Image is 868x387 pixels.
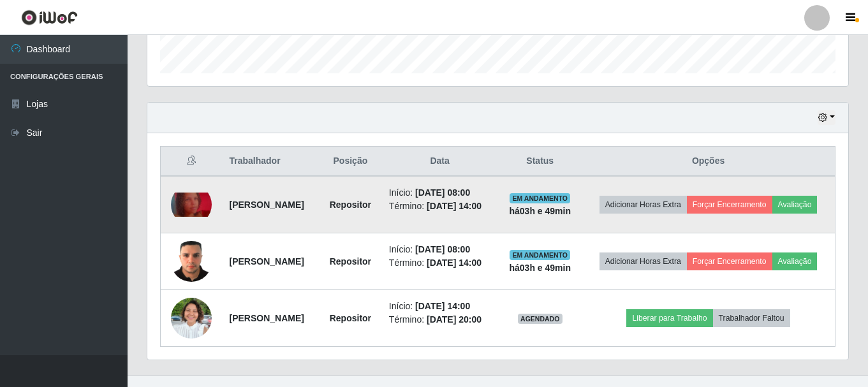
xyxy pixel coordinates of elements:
[389,300,491,313] li: Início:
[427,201,482,211] time: [DATE] 14:00
[510,193,570,203] span: EM ANDAMENTO
[229,313,304,323] strong: [PERSON_NAME]
[510,250,570,260] span: EM ANDAMENTO
[415,244,470,254] time: [DATE] 08:00
[713,309,790,327] button: Trabalhador Faltou
[381,147,499,177] th: Data
[582,147,835,177] th: Opções
[171,234,212,288] img: 1711925454552.jpeg
[415,301,470,311] time: [DATE] 14:00
[509,206,571,216] strong: há 03 h e 49 min
[427,258,482,268] time: [DATE] 14:00
[171,193,212,217] img: 1704220129324.jpeg
[498,147,582,177] th: Status
[330,256,371,267] strong: Repositor
[171,291,212,346] img: 1749753649914.jpeg
[389,313,491,326] li: Término:
[389,256,491,270] li: Término:
[221,147,319,177] th: Trabalhador
[330,313,371,323] strong: Repositor
[600,252,687,270] button: Adicionar Horas Extra
[509,263,571,273] strong: há 03 h e 49 min
[320,147,381,177] th: Posição
[330,200,371,210] strong: Repositor
[427,314,482,325] time: [DATE] 20:00
[229,200,304,210] strong: [PERSON_NAME]
[389,186,491,200] li: Início:
[389,200,491,213] li: Término:
[626,309,712,327] button: Liberar para Trabalho
[518,314,563,324] span: AGENDADO
[772,196,818,214] button: Avaliação
[229,256,304,267] strong: [PERSON_NAME]
[687,252,772,270] button: Forçar Encerramento
[772,252,818,270] button: Avaliação
[415,187,470,198] time: [DATE] 08:00
[389,243,491,256] li: Início:
[687,196,772,214] button: Forçar Encerramento
[600,196,687,214] button: Adicionar Horas Extra
[21,10,78,26] img: CoreUI Logo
